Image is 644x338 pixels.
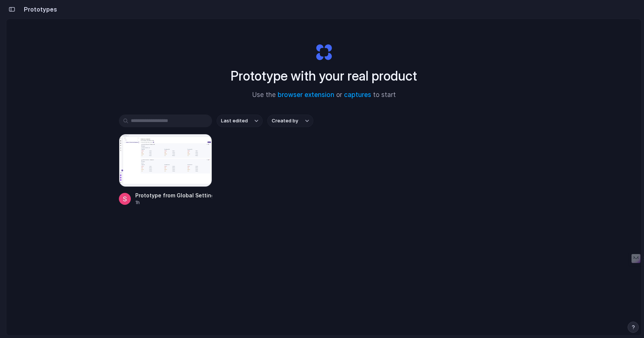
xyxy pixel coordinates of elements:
h2: Prototypes [21,5,57,14]
a: captures [344,91,371,98]
span: Use the or to start [252,90,396,100]
button: Last edited [217,115,263,127]
button: Created by [267,115,313,127]
a: browser extension [278,91,334,98]
h1: Prototype with your real product [231,66,417,86]
span: Created by [272,117,298,125]
a: Prototype from Global Settings - ArmorCodePrototype from Global Settings - ArmorCode1h [119,134,212,206]
span: Last edited [221,117,248,125]
div: 1h [135,199,212,206]
div: Prototype from Global Settings - ArmorCode [135,191,212,199]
